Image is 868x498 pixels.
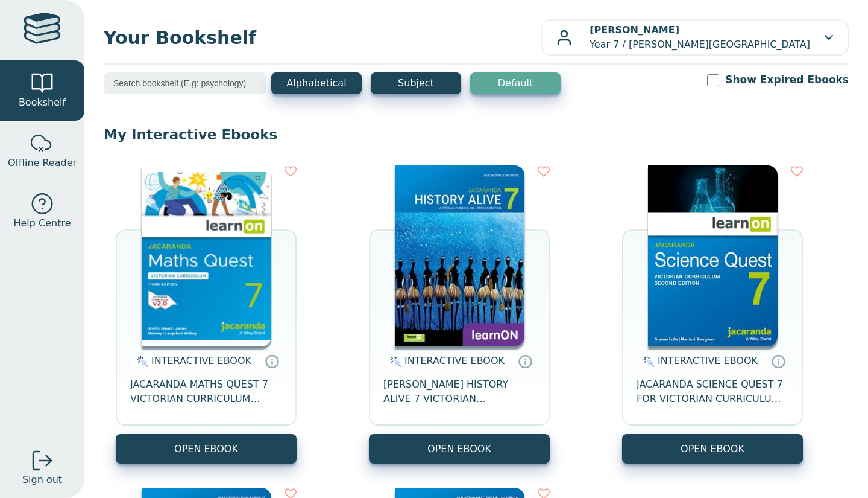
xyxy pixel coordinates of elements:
[22,473,62,487] span: Sign out
[13,216,71,231] span: Help Centre
[395,165,524,346] img: d4781fba-7f91-e911-a97e-0272d098c78b.jpg
[383,377,535,406] span: [PERSON_NAME] HISTORY ALIVE 7 VICTORIAN CURRICULUM LEARNON EBOOK 2E
[541,19,849,56] button: [PERSON_NAME]Year 7 / [PERSON_NAME][GEOGRAPHIC_DATA]
[265,354,279,368] a: Interactive eBooks are accessed online via the publisher’s portal. They contain interactive resou...
[386,354,401,369] img: interactive.svg
[271,72,362,94] button: Alphabetical
[648,165,778,346] img: 329c5ec2-5188-ea11-a992-0272d098c78b.jpg
[19,95,66,110] span: Bookshelf
[369,434,550,464] button: OPEN EBOOK
[470,72,561,94] button: Default
[8,156,77,170] span: Offline Reader
[590,24,679,36] b: [PERSON_NAME]
[142,165,271,346] img: b87b3e28-4171-4aeb-a345-7fa4fe4e6e25.jpg
[104,72,266,94] input: Search bookshelf (E.g: psychology)
[640,354,655,369] img: interactive.svg
[622,434,803,464] button: OPEN EBOOK
[116,434,297,464] button: OPEN EBOOK
[104,126,849,144] p: My Interactive Ebooks
[771,354,785,368] a: Interactive eBooks are accessed online via the publisher’s portal. They contain interactive resou...
[151,355,251,366] span: INTERACTIVE EBOOK
[637,377,788,406] span: JACARANDA SCIENCE QUEST 7 FOR VICTORIAN CURRICULUM LEARNON 2E EBOOK
[404,355,505,366] span: INTERACTIVE EBOOK
[590,23,810,52] p: Year 7 / [PERSON_NAME][GEOGRAPHIC_DATA]
[725,72,849,88] label: Show Expired Ebooks
[658,355,758,366] span: INTERACTIVE EBOOK
[371,72,461,94] button: Subject
[130,377,282,406] span: JACARANDA MATHS QUEST 7 VICTORIAN CURRICULUM LEARNON EBOOK 3E
[133,354,148,369] img: interactive.svg
[104,24,541,51] span: Your Bookshelf
[518,354,532,368] a: Interactive eBooks are accessed online via the publisher’s portal. They contain interactive resou...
